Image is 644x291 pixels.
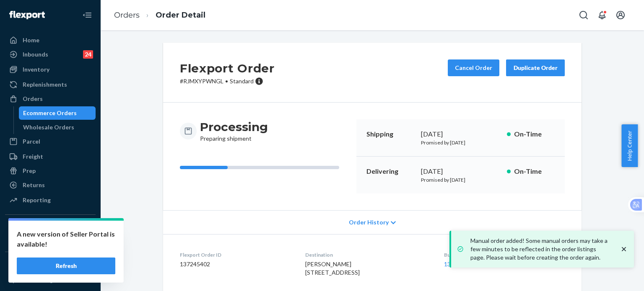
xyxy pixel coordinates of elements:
a: 137245402 [444,260,474,268]
button: Open account menu [612,7,629,23]
dt: Flexport Order ID [180,251,292,258]
div: Reporting [23,196,51,204]
button: Close Navigation [79,7,96,23]
button: Duplicate Order [506,59,565,76]
img: Flexport logo [9,11,45,19]
div: Orders [23,95,43,103]
ol: breadcrumbs [107,3,212,28]
a: Inventory [5,63,96,76]
p: Delivering [366,167,414,176]
span: Order History [349,218,389,227]
p: Promised by [DATE] [421,139,500,146]
button: Open notifications [594,7,610,23]
a: Orders [5,92,96,106]
p: Promised by [DATE] [421,176,500,183]
a: Freight [5,150,96,163]
button: Fast Tags [5,259,96,272]
p: Manual order added! Some manual orders may take a few minutes to be reflected in the order listin... [470,237,611,262]
a: Parcel [5,135,96,148]
a: Reporting [5,193,96,207]
span: • [225,77,228,85]
div: Duplicate Order [513,64,558,72]
h3: Processing [200,119,268,134]
a: Ecommerce Orders [19,106,96,120]
a: Returns [5,178,96,192]
button: Integrations [5,221,96,235]
span: Standard [230,77,254,85]
div: Inventory [23,65,49,74]
dd: 137245402 [180,260,292,268]
button: Help Center [621,124,638,167]
button: Refresh [17,258,115,274]
a: Add Fast Tag [5,276,96,286]
p: A new version of Seller Portal is available! [17,229,115,249]
div: [DATE] [421,129,500,139]
a: Replenishments [5,78,96,91]
button: Cancel Order [448,59,499,76]
a: Inbounds24 [5,48,96,61]
div: Returns [23,181,45,189]
p: On-Time [514,167,555,176]
p: On-Time [514,129,555,139]
div: Ecommerce Orders [23,109,77,117]
a: Prep [5,164,96,178]
div: [DATE] [421,167,500,176]
p: # RJMXYPWNGL [180,77,275,85]
div: Parcel [23,137,40,146]
dt: Destination [305,251,430,258]
div: Prep [23,167,36,175]
dt: Buyer Order Tracking [444,251,565,258]
a: Orders [114,10,140,20]
div: Freight [23,152,43,161]
a: Home [5,33,96,47]
h2: Flexport Order [180,59,275,77]
div: Replenishments [23,80,67,89]
svg: close toast [620,245,628,253]
div: Inbounds [23,50,48,59]
a: Wholesale Orders [19,121,96,134]
span: [PERSON_NAME] [STREET_ADDRESS] [305,260,360,276]
div: 24 [83,50,93,59]
div: Preparing shipment [200,119,268,143]
div: Wholesale Orders [23,123,74,131]
p: Shipping [366,129,414,139]
a: Order Detail [156,10,205,20]
div: Home [23,36,39,44]
button: Open Search Box [575,7,592,23]
a: Add Integration [5,238,96,248]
